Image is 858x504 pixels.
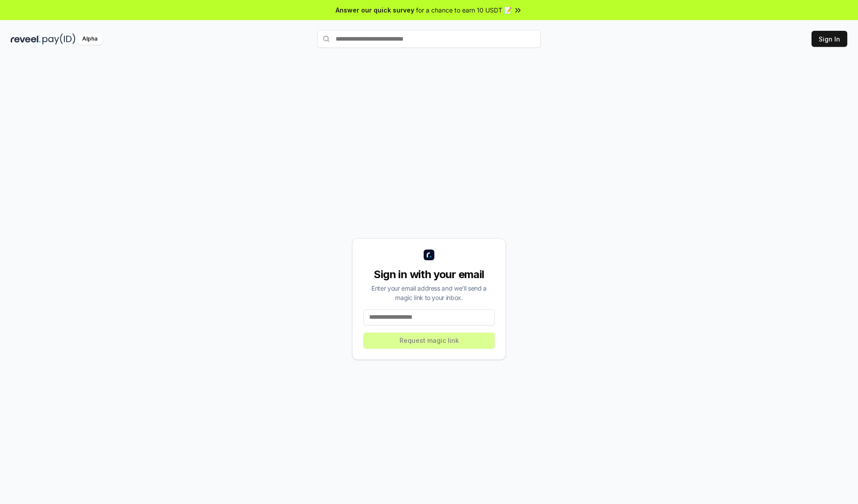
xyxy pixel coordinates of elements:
span: for a chance to earn 10 USDT 📝 [416,5,512,15]
div: Alpha [77,33,102,45]
div: Enter your email address and we’ll send a magic link to your inbox. [363,283,495,302]
img: logo_small [424,250,434,260]
button: Sign In [812,31,847,47]
img: pay_id [42,33,76,45]
img: reveel_dark [11,33,41,45]
div: Sign in with your email [363,267,495,282]
span: Answer our quick survey [336,5,414,15]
